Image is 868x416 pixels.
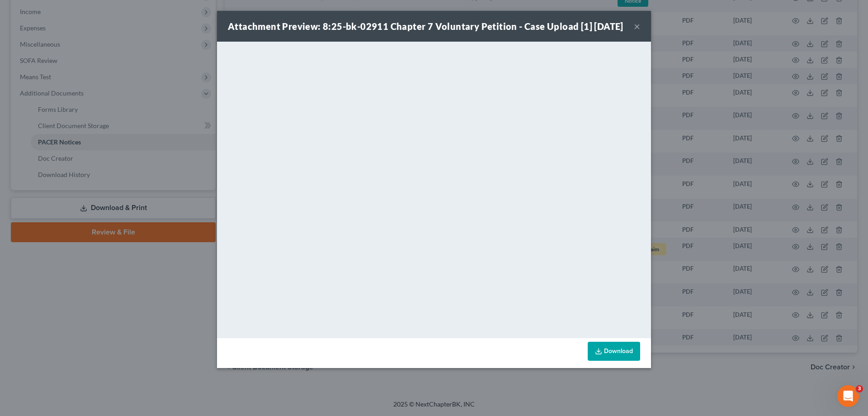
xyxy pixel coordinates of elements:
[588,342,640,361] a: Download
[634,21,640,32] button: ×
[856,385,863,392] span: 3
[217,42,651,336] iframe: <object ng-attr-data='[URL][DOMAIN_NAME]' type='application/pdf' width='100%' height='650px'></ob...
[228,21,623,32] strong: Attachment Preview: 8:25-bk-02911 Chapter 7 Voluntary Petition - Case Upload [1] [DATE]
[837,385,859,407] iframe: Intercom live chat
